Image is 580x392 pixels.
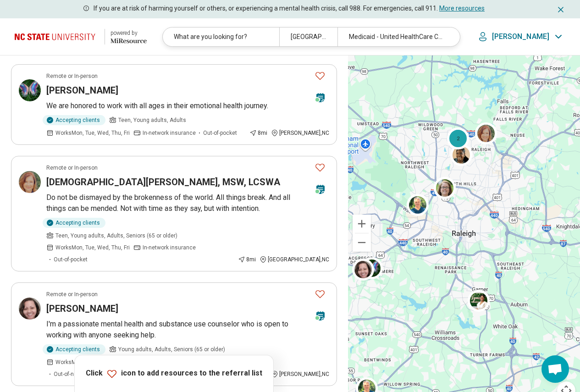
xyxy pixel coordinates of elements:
[353,215,371,233] button: Zoom in
[55,232,177,240] span: Teen, Young adults, Adults, Seniors (65 or older)
[447,127,469,149] div: 2
[163,28,279,46] div: What are you looking for?
[46,319,329,341] p: I'm a passionate mental health and substance use counselor who is open to working with anyone see...
[353,233,371,252] button: Zoom out
[118,345,225,353] span: Young adults, Adults, Seniors (65 or older)
[46,192,329,214] p: Do not be dismayed by the brokenness of the world. All things break. And all things can be mended...
[46,100,329,111] p: We are honored to work with all ages in their emotional health journey.
[54,370,118,378] span: Out-of-network insurance
[46,84,118,97] h3: [PERSON_NAME]
[46,176,280,188] h3: [DEMOGRAPHIC_DATA][PERSON_NAME], MSW, LCSWA
[143,243,196,252] span: In-network insurance
[55,243,130,252] span: Works Mon, Tue, Wed, Thu, Fri
[260,255,329,264] div: [GEOGRAPHIC_DATA] , NC
[43,344,105,354] div: Accepting clients
[94,4,485,13] p: If you are at risk of harming yourself or others, or experiencing a mental health crisis, call 98...
[46,72,98,80] p: Remote or In-person
[249,129,267,137] div: 8 mi
[55,129,130,137] span: Works Mon, Tue, Wed, Thu, Fri
[492,32,549,41] p: [PERSON_NAME]
[110,29,147,37] div: powered by
[556,4,565,15] button: Dismiss
[271,129,329,137] div: [PERSON_NAME] , NC
[118,116,186,124] span: Teen, Young adults, Adults
[541,355,569,383] a: Open chat
[271,370,329,378] div: [PERSON_NAME] , NC
[311,158,329,177] button: Favorite
[143,129,196,137] span: In-network insurance
[54,255,88,264] span: Out-of-pocket
[337,28,454,46] div: Medicaid - United HealthСare Community Plan
[43,218,105,228] div: Accepting clients
[46,164,98,172] p: Remote or In-person
[55,358,130,366] span: Works Mon, Tue, Wed, Thu, Fri
[43,115,105,125] div: Accepting clients
[439,5,485,12] a: More resources
[15,26,99,48] img: North Carolina State University
[46,302,118,315] h3: [PERSON_NAME]
[311,66,329,85] button: Favorite
[86,368,262,379] p: Click icon to add resources to the referral list
[46,290,98,298] p: Remote or In-person
[15,26,147,48] a: North Carolina State University powered by
[279,28,337,46] div: [GEOGRAPHIC_DATA], [GEOGRAPHIC_DATA]
[311,285,329,304] button: Favorite
[238,255,256,264] div: 8 mi
[203,129,237,137] span: Out-of-pocket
